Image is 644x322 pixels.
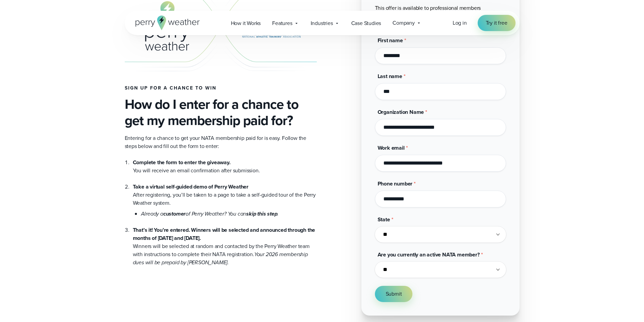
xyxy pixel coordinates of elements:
[125,96,317,129] h3: How do I enter for a chance to get my membership paid for?
[133,226,315,242] strong: That’s it! You’re entered. Winners will be selected and announced through the months of [DATE] an...
[345,16,387,30] a: Case Studies
[375,286,413,302] button: Submit
[133,158,317,175] li: You will receive an email confirmation after submission.
[392,19,415,27] span: Company
[378,180,413,188] span: Phone number
[311,19,333,27] span: Industries
[378,72,402,80] span: Last name
[351,19,381,27] span: Case Studies
[378,36,403,44] span: First name
[378,251,480,258] span: Are you currently an active NATA member?
[478,15,516,31] a: Try it free
[378,144,405,152] span: Work email
[133,250,308,266] em: Your 2026 membership dues will be prepaid by [PERSON_NAME].
[133,218,317,267] li: Winners will be selected at random and contacted by the Perry Weather team with instructions to c...
[246,210,277,218] strong: skip this step
[272,19,292,27] span: Features
[378,108,424,116] span: Organization Name
[141,210,279,218] em: Already a of Perry Weather? You can .
[486,19,507,27] span: Try it free
[133,158,231,166] strong: Complete the form to enter the giveaway.
[163,210,186,218] strong: customer
[386,290,402,298] span: Submit
[378,216,390,223] span: State
[453,19,467,27] span: Log in
[125,134,317,150] p: Entering for a chance to get your NATA membership paid for is easy. Follow the steps below and fi...
[225,16,267,30] a: How it Works
[125,85,317,91] h4: Sign up for a chance to win
[453,19,467,27] a: Log in
[231,19,261,27] span: How it Works
[133,183,248,191] strong: Take a virtual self-guided demo of Perry Weather
[133,175,317,218] li: After registering, you’ll be taken to a page to take a self-guided tour of the Perry Weather system.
